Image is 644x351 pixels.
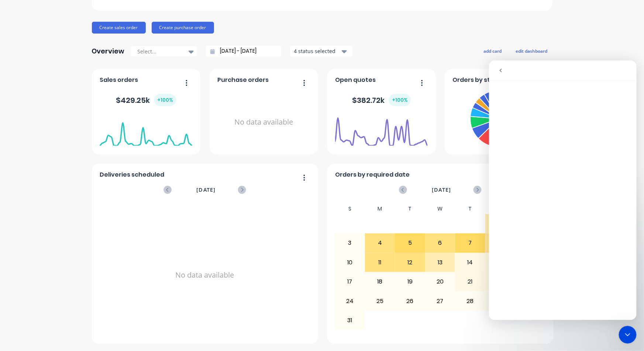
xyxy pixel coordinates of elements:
div: T [395,204,425,214]
div: $ 382.72k [352,94,411,106]
span: Open quotes [335,76,376,84]
div: 3 [335,234,365,252]
div: 6 [426,234,455,252]
div: 15 [486,253,515,272]
div: 7 [455,234,485,252]
button: edit dashboard [511,46,552,56]
div: 29 [486,292,515,310]
div: + 100 % [154,94,176,106]
div: 18 [365,272,395,291]
div: S [335,204,365,214]
div: 10 [335,253,365,272]
span: Purchase orders [217,76,269,84]
button: Create purchase order [152,22,214,34]
div: 13 [426,253,455,272]
button: Create sales order [92,22,146,34]
div: 11 [365,253,395,272]
div: 27 [426,292,455,310]
div: Overview [92,44,125,59]
div: 25 [365,292,395,310]
span: Sales orders [100,76,138,84]
iframe: Intercom live chat [489,60,637,320]
div: 26 [395,292,425,310]
div: 5 [395,234,425,252]
div: No data available [217,87,310,157]
div: No data available [100,204,310,347]
div: 19 [395,272,425,291]
span: Orders by status [452,76,504,84]
div: 22 [486,272,515,291]
div: 12 [395,253,425,272]
div: 4 [365,234,395,252]
div: M [365,204,395,214]
iframe: Intercom live chat [619,326,637,344]
div: + 100 % [389,94,411,106]
div: F [485,204,516,214]
div: 14 [455,253,485,272]
div: T [455,204,485,214]
div: 4 status selected [294,47,341,55]
span: [DATE] [432,186,451,194]
div: 24 [335,292,365,310]
div: 8 [486,234,515,252]
span: Deliveries scheduled [100,170,164,179]
div: $ 429.25k [116,94,176,106]
div: 28 [455,292,485,310]
div: 1 [486,215,515,233]
button: 4 status selected [290,46,353,57]
div: 31 [335,311,365,330]
button: add card [479,46,507,56]
div: 21 [455,272,485,291]
div: W [425,204,455,214]
span: [DATE] [196,186,216,194]
div: 17 [335,272,365,291]
div: 20 [426,272,455,291]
